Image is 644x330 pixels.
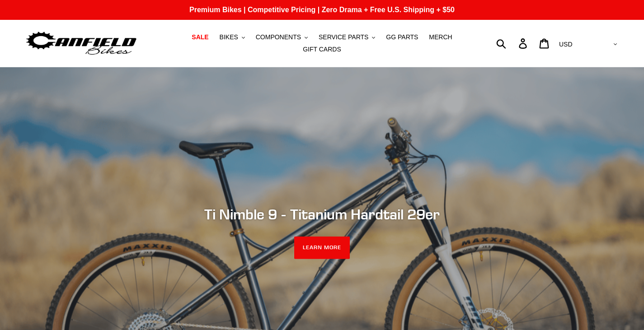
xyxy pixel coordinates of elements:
span: MERCH [429,33,452,41]
span: BIKES [220,33,238,41]
span: GG PARTS [386,33,418,41]
a: GIFT CARDS [298,43,346,56]
img: Canfield Bikes [25,29,138,58]
a: GG PARTS [381,31,423,43]
a: LEARN MORE [294,237,350,259]
a: MERCH [424,31,456,43]
button: BIKES [215,31,249,43]
a: SALE [187,31,213,43]
span: SALE [192,33,208,41]
span: GIFT CARDS [303,46,341,53]
input: Search [501,33,524,53]
button: COMPONENTS [251,31,312,43]
button: SERVICE PARTS [314,31,380,43]
h2: Ti Nimble 9 - Titanium Hardtail 29er [76,205,569,223]
span: SERVICE PARTS [319,33,368,41]
span: COMPONENTS [256,33,301,41]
